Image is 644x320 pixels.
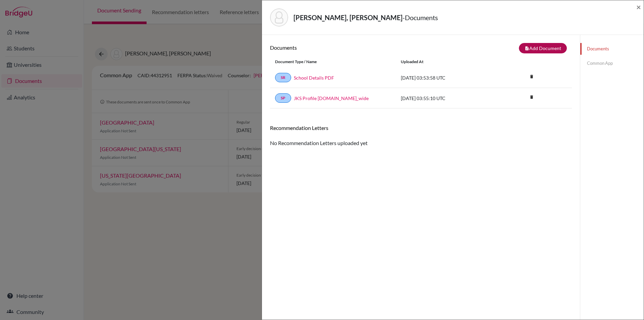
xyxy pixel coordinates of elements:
h6: Documents [270,44,421,51]
button: Close [636,3,641,11]
span: - Documents [402,13,438,21]
a: delete [527,93,537,102]
a: Documents [580,43,644,55]
strong: [PERSON_NAME], [PERSON_NAME] [293,13,402,21]
div: [DATE] 03:53:58 UTC [396,74,496,81]
i: note_add [525,46,529,51]
span: × [636,2,641,12]
div: Document Type / Name [270,59,396,65]
a: delete [527,73,537,82]
div: [DATE] 03:55:10 UTC [396,95,496,102]
a: School Details PDF [294,74,334,81]
div: No Recommendation Letters uploaded yet [270,125,572,147]
button: note_addAdd Document [519,43,567,53]
i: delete [527,72,537,82]
a: SP [275,93,291,103]
a: JKS Profile [DOMAIN_NAME]_wide [294,95,369,102]
a: SR [275,73,291,82]
a: Common App [580,57,644,69]
i: delete [527,92,537,102]
div: Uploaded at [396,59,496,65]
h6: Recommendation Letters [270,125,572,131]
